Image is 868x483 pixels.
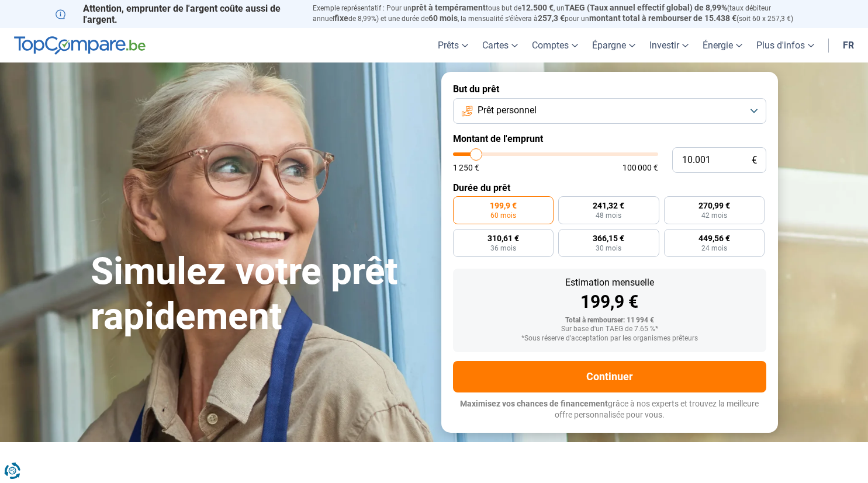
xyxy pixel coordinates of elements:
img: TopCompare [14,36,146,55]
span: fixe [334,13,348,23]
span: Maximisez vos chances de financement [460,399,608,408]
h1: Simulez votre prêt rapidement [91,249,427,339]
span: prêt à tempérament [411,3,486,12]
span: 24 mois [701,245,727,252]
a: fr [836,28,861,62]
a: Prêts [431,28,475,62]
span: 366,15 € [593,234,624,242]
div: Estimation mensuelle [462,278,757,287]
a: Épargne [585,28,642,62]
button: Continuer [453,361,766,392]
label: Montant de l'emprunt [453,133,766,144]
span: 42 mois [701,212,727,219]
span: 241,32 € [593,201,624,210]
a: Plus d'infos [749,28,821,62]
div: Total à rembourser: 11 994 € [462,317,757,325]
span: 1 250 € [453,164,479,172]
span: 270,99 € [698,201,730,210]
span: 100 000 € [623,164,658,172]
a: Comptes [525,28,585,62]
span: 12.500 € [521,3,554,12]
span: montant total à rembourser de 15.438 € [589,13,736,23]
span: 60 mois [490,212,516,219]
span: Prêt personnel [478,104,537,117]
div: *Sous réserve d'acceptation par les organismes prêteurs [462,335,757,343]
span: 60 mois [428,13,458,23]
a: Investir [642,28,696,62]
div: 199,9 € [462,293,757,311]
p: grâce à nos experts et trouvez la meilleure offre personnalisée pour vous. [453,398,766,421]
span: 310,61 € [487,234,519,242]
span: 257,3 € [538,13,565,23]
p: Exemple représentatif : Pour un tous but de , un (taux débiteur annuel de 8,99%) et une durée de ... [313,3,813,24]
span: 48 mois [596,212,621,219]
a: Énergie [696,28,749,62]
a: Cartes [475,28,525,62]
p: Attention, emprunter de l'argent coûte aussi de l'argent. [56,3,299,25]
span: € [752,155,757,165]
div: Sur base d'un TAEG de 7.65 %* [462,325,757,333]
button: Prêt personnel [453,98,766,124]
label: Durée du prêt [453,182,766,193]
span: 36 mois [490,245,516,252]
span: 199,9 € [490,201,517,210]
span: 30 mois [596,245,621,252]
label: But du prêt [453,84,766,95]
span: 449,56 € [698,234,730,242]
span: TAEG (Taux annuel effectif global) de 8,99% [565,3,727,12]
